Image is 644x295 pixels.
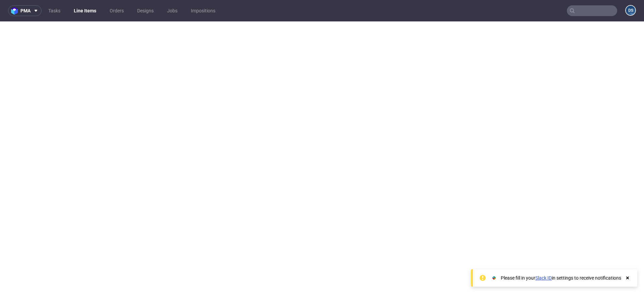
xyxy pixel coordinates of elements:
[491,275,497,281] img: Slack
[187,5,219,16] a: Impositions
[106,5,128,16] a: Orders
[44,5,64,16] a: Tasks
[133,5,158,16] a: Designs
[535,275,552,281] a: Slack ID
[11,7,20,15] img: logo
[163,5,181,16] a: Jobs
[70,5,100,16] a: Line Items
[20,8,31,13] span: pma
[626,6,635,15] figcaption: DS
[8,5,42,16] button: pma
[501,275,621,281] div: Please fill in your in settings to receive notifications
